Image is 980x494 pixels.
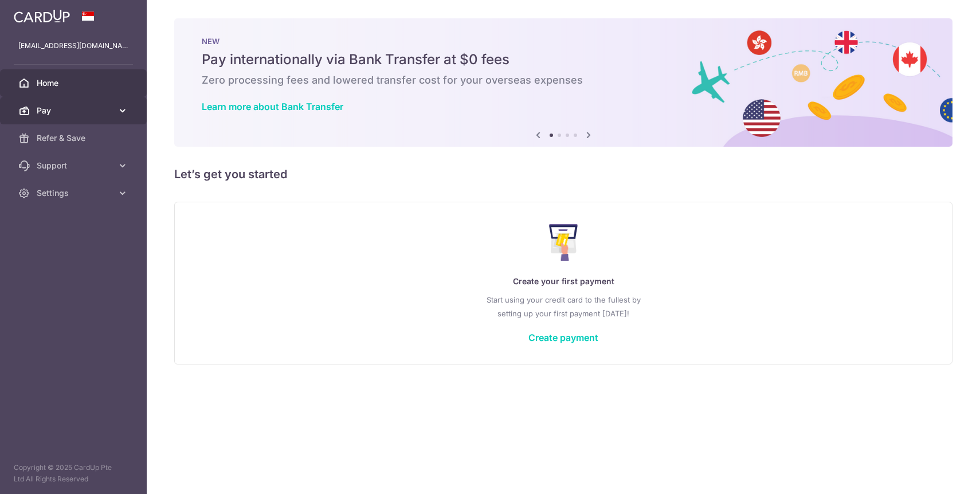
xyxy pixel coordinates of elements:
img: Bank transfer banner [174,18,952,147]
a: Learn more about Bank Transfer [202,101,343,112]
h5: Pay internationally via Bank Transfer at $0 fees [202,50,925,69]
p: Create your first payment [198,275,929,288]
span: Home [37,77,112,89]
h6: Zero processing fees and lowered transfer cost for your overseas expenses [202,73,925,87]
span: Support [37,160,112,171]
p: Start using your credit card to the fullest by setting up your first payment [DATE]! [198,293,929,320]
p: NEW [202,37,925,46]
h5: Let’s get you started [174,165,952,183]
p: [EMAIL_ADDRESS][DOMAIN_NAME] [18,40,128,52]
img: CardUp [14,9,70,23]
span: Pay [37,105,112,116]
span: Refer & Save [37,132,112,144]
img: Make Payment [549,224,578,261]
span: 고객센터 [25,7,60,18]
span: Settings [37,187,112,199]
a: Create payment [528,332,598,343]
